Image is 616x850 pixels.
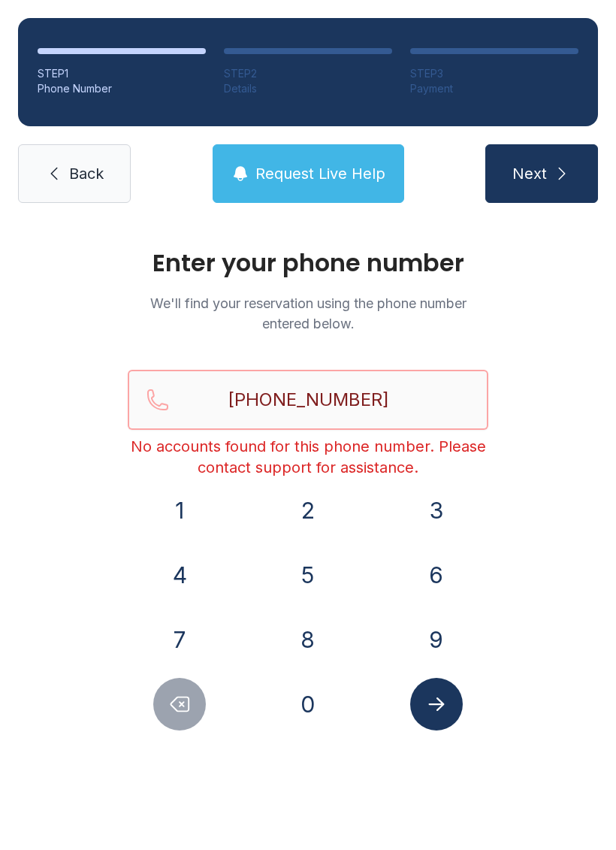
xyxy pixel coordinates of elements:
button: Delete number [153,678,206,731]
button: Submit lookup form [410,678,463,731]
input: Reservation phone number [128,370,488,430]
span: Back [69,163,104,184]
button: 8 [282,613,334,666]
button: 5 [282,549,334,601]
span: Next [512,163,547,184]
div: STEP 1 [38,66,206,81]
div: STEP 2 [224,66,392,81]
button: 3 [410,484,463,537]
div: Phone Number [38,81,206,96]
div: Details [224,81,392,96]
button: 6 [410,549,463,601]
button: 7 [153,613,206,666]
button: 2 [282,484,334,537]
div: STEP 3 [410,66,578,81]
div: No accounts found for this phone number. Please contact support for assistance. [128,436,488,478]
button: 0 [282,678,334,731]
button: 4 [153,549,206,601]
span: Request Live Help [255,163,385,184]
p: We'll find your reservation using the phone number entered below. [128,293,488,334]
h1: Enter your phone number [128,251,488,275]
button: 1 [153,484,206,537]
button: 9 [410,613,463,666]
div: Payment [410,81,578,96]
